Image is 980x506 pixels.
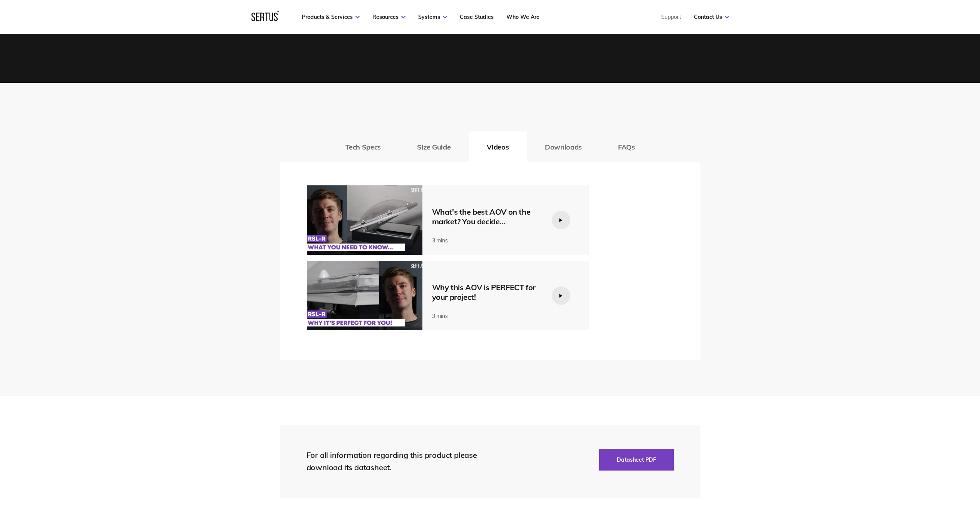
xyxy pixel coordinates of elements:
[460,13,494,20] a: Case Studies
[599,449,674,471] button: Datasheet PDF
[600,131,653,162] button: FAQs
[372,13,405,20] a: Resources
[418,13,447,20] a: Systems
[432,237,540,244] div: 3 mins
[694,13,729,20] a: Contact Us
[302,13,360,20] a: Products & Services
[399,131,469,162] button: Size Guide
[327,131,399,162] button: Tech Specs
[661,13,681,20] a: Support
[841,417,980,506] iframe: Chat Widget
[432,282,540,302] div: Why this AOV is PERFECT for your project!
[307,449,491,474] div: For all information regarding this product please download its datasheet.
[432,207,540,226] div: What's the best AOV on the market? You decide...
[432,313,540,319] div: 3 mins
[506,13,539,20] a: Who We Are
[527,131,600,162] button: Downloads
